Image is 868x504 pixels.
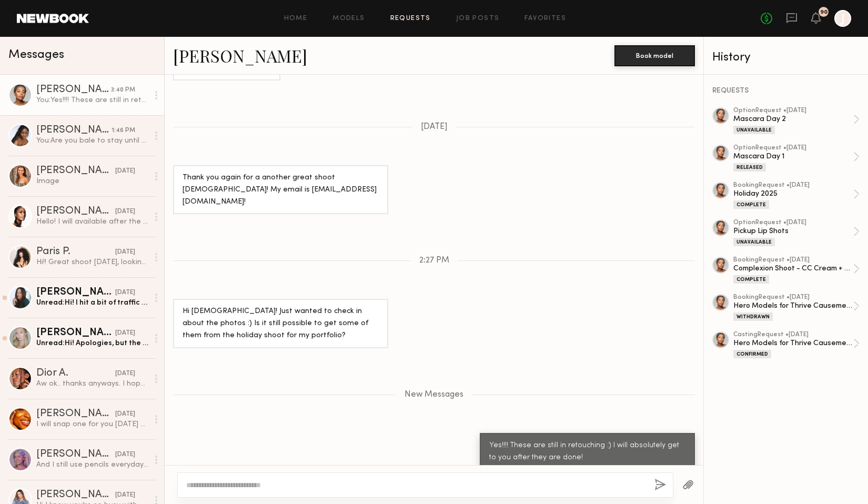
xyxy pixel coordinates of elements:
[614,45,695,66] button: Book model
[733,226,853,236] div: Pickup Lip Shots
[733,257,860,284] a: bookingRequest •[DATE]Complexion Shoot - CC Cream + ConcealerComplete
[115,490,135,500] div: [DATE]
[733,152,853,162] div: Mascara Day 1
[712,52,860,64] div: History
[115,288,135,298] div: [DATE]
[733,331,853,338] div: casting Request • [DATE]
[834,10,851,27] a: J
[284,15,308,22] a: Home
[36,85,111,95] div: [PERSON_NAME]
[115,247,135,257] div: [DATE]
[733,182,853,189] div: booking Request • [DATE]
[733,126,775,134] div: Unavailable
[419,256,449,265] span: 2:27 PM
[36,166,115,176] div: [PERSON_NAME]
[733,338,853,348] div: Hero Models for Thrive Causemetics
[820,9,827,15] div: 90
[456,15,500,22] a: Job Posts
[36,257,148,267] div: Hi!! Great shoot [DATE], looking forward to next week! I just clocked in the hours [DATE] and my ...
[733,219,860,246] a: optionRequest •[DATE]Pickup Lip ShotsUnavailable
[36,298,148,308] div: Unread: Hi! I hit a bit of traffic on the 405. ETA is 3:15
[36,379,148,389] div: Aw ok.. thanks anyways. I hope to work with you soon 🦋
[36,217,148,227] div: Hello! I will available after the 25th
[332,15,365,22] a: Models
[183,172,379,208] div: Thank you again for a another great shoot [DEMOGRAPHIC_DATA]! My email is [EMAIL_ADDRESS][DOMAIN_...
[111,85,135,95] div: 3:40 PM
[36,125,112,136] div: [PERSON_NAME]
[115,328,135,338] div: [DATE]
[115,207,135,217] div: [DATE]
[733,145,860,172] a: optionRequest •[DATE]Mascara Day 1Released
[733,238,775,246] div: Unavailable
[115,409,135,419] div: [DATE]
[115,166,135,176] div: [DATE]
[36,328,115,338] div: [PERSON_NAME]
[614,51,695,59] a: Book model
[733,275,769,284] div: Complete
[36,368,115,379] div: Dior A.
[36,136,148,146] div: You: Are you bale to stay until 2:00pm [DATE]?
[115,450,135,460] div: [DATE]
[36,338,148,348] div: Unread: Hi! Apologies, but the validation didn’t work. I guess I have parked at the wrong parking...
[733,200,769,209] div: Complete
[36,287,115,298] div: [PERSON_NAME]
[36,419,148,429] div: I will snap one for you [DATE] as well.
[36,247,115,257] div: Paris P.
[733,107,853,114] div: option Request • [DATE]
[733,163,766,172] div: Released
[733,350,771,358] div: Confirmed
[36,206,115,217] div: [PERSON_NAME]
[733,294,853,301] div: booking Request • [DATE]
[733,294,860,321] a: bookingRequest •[DATE]Hero Models for Thrive CausemeticsWithdrawn
[421,123,448,132] span: [DATE]
[733,313,773,321] div: Withdrawn
[36,409,115,419] div: [PERSON_NAME]
[733,331,860,358] a: castingRequest •[DATE]Hero Models for Thrive CausemeticsConfirmed
[733,182,860,209] a: bookingRequest •[DATE]Holiday 2025Complete
[733,114,853,124] div: Mascara Day 2
[733,145,853,152] div: option Request • [DATE]
[524,15,566,22] a: Favorites
[36,449,115,460] div: [PERSON_NAME]
[183,306,379,342] div: Hi [DEMOGRAPHIC_DATA]! Just wanted to check in about the photos :) Is it still possible to get so...
[712,87,860,95] div: REQUESTS
[36,176,148,186] div: Image
[36,95,148,105] div: You: Yes!!!! These are still in retouching :) I will absolutely get to you after they are done!
[733,301,853,311] div: Hero Models for Thrive Causemetics
[733,264,853,274] div: Complexion Shoot - CC Cream + Concealer
[173,44,307,67] a: [PERSON_NAME]
[733,189,853,199] div: Holiday 2025
[733,107,860,134] a: optionRequest •[DATE]Mascara Day 2Unavailable
[405,390,463,399] span: New Messages
[36,490,115,500] div: [PERSON_NAME]
[36,460,148,470] div: And I still use pencils everyday:/
[489,440,685,464] div: Yes!!!! These are still in retouching :) I will absolutely get to you after they are done!
[115,369,135,379] div: [DATE]
[390,15,431,22] a: Requests
[733,257,853,264] div: booking Request • [DATE]
[8,49,64,61] span: Messages
[112,126,135,136] div: 1:46 PM
[733,219,853,226] div: option Request • [DATE]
